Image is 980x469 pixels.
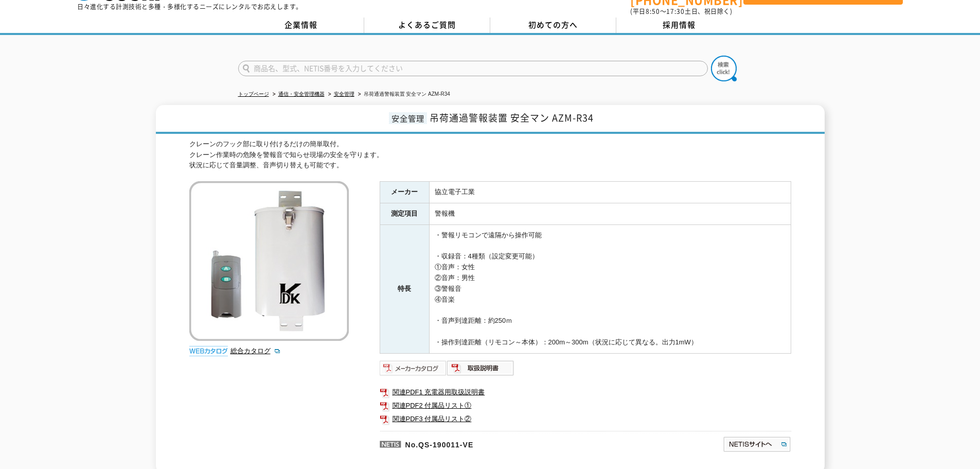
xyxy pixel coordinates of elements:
a: 総合カタログ [230,347,281,355]
p: No.QS-190011-VE [380,431,623,456]
a: 関連PDF3 付属品リスト② [380,412,791,426]
img: メーカーカタログ [380,360,447,376]
a: 初めての方へ [490,18,616,33]
li: 吊荷通過警報装置 安全マン AZM-R34 [356,89,450,100]
a: 取扱説明書 [447,367,514,374]
th: メーカー [380,182,429,203]
a: 企業情報 [238,18,364,33]
span: (平日 ～ 土日、祝日除く) [630,7,732,16]
img: 吊荷通過警報装置 安全マン AZM-R34 [189,181,349,341]
a: トップページ [238,91,269,97]
span: 吊荷通過警報装置 安全マン AZM-R34 [430,111,594,125]
span: 初めての方へ [528,19,578,30]
td: ・警報リモコンで遠隔から操作可能 ・収録音：4種類（設定変更可能） ①音声：女性 ②音声：男性 ③警報音 ④音楽 ・音声到達距離：約250ｍ ・操作到達距離（リモコン～本体）：200m～300m... [429,224,791,353]
a: 通信・安全管理機器 [278,91,325,97]
th: 測定項目 [380,203,429,225]
a: よくあるご質問 [364,18,490,33]
div: クレーンのフック部に取り付けるだけの簡単取付。 クレーン作業時の危険を警報音で知らせ現場の安全を守ります。 状況に応じて音量調整、音声切り替えも可能です。 [189,139,791,171]
span: 安全管理 [389,112,427,124]
input: 商品名、型式、NETIS番号を入力してください [238,61,708,76]
th: 特長 [380,224,429,353]
img: btn_search.png [711,56,737,81]
img: NETISサイトへ [723,436,791,453]
a: 採用情報 [616,18,742,33]
td: 警報機 [429,203,791,225]
span: 8:50 [646,7,660,16]
a: 関連PDF2 付属品リスト① [380,399,791,412]
span: 17:30 [666,7,685,16]
p: 日々進化する計測技術と多種・多様化するニーズにレンタルでお応えします。 [77,4,302,10]
a: 関連PDF1 充電器用取扱説明書 [380,386,791,399]
img: webカタログ [189,346,228,356]
a: 安全管理 [334,91,354,97]
img: 取扱説明書 [447,360,514,376]
a: メーカーカタログ [380,367,447,374]
td: 協立電子工業 [429,182,791,203]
